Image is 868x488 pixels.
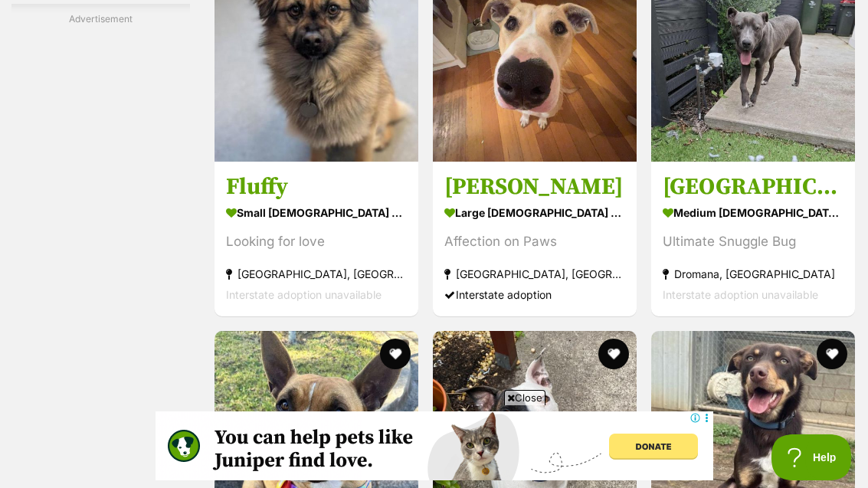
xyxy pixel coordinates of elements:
button: favourite [380,339,411,369]
a: [PERSON_NAME] large [DEMOGRAPHIC_DATA] Dog Affection on Paws [GEOGRAPHIC_DATA], [GEOGRAPHIC_DATA]... [433,161,637,316]
a: Fluffy small [DEMOGRAPHIC_DATA] Dog Looking for love [GEOGRAPHIC_DATA], [GEOGRAPHIC_DATA] Interst... [215,161,418,316]
h3: [GEOGRAPHIC_DATA] [663,172,843,201]
div: Looking for love [226,231,407,252]
iframe: Advertisement [156,411,713,480]
strong: [GEOGRAPHIC_DATA], [GEOGRAPHIC_DATA] [226,264,407,284]
span: Interstate adoption unavailable [226,288,382,301]
h3: Fluffy [226,172,407,201]
strong: medium [DEMOGRAPHIC_DATA] Dog [663,201,843,224]
strong: small [DEMOGRAPHIC_DATA] Dog [226,201,407,224]
strong: large [DEMOGRAPHIC_DATA] Dog [444,201,625,224]
iframe: Help Scout Beacon - Open [771,434,853,480]
button: favourite [598,339,629,369]
span: Interstate adoption unavailable [663,288,818,301]
a: [GEOGRAPHIC_DATA] medium [DEMOGRAPHIC_DATA] Dog Ultimate Snuggle Bug Dromana, [GEOGRAPHIC_DATA] I... [651,161,855,316]
div: Interstate adoption [444,284,625,305]
span: Close [504,390,545,405]
h3: [PERSON_NAME] [444,172,625,201]
div: Ultimate Snuggle Bug [663,231,843,252]
strong: [GEOGRAPHIC_DATA], [GEOGRAPHIC_DATA] [444,264,625,284]
button: favourite [817,339,847,369]
strong: Dromana, [GEOGRAPHIC_DATA] [663,264,843,284]
div: Affection on Paws [444,231,625,252]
